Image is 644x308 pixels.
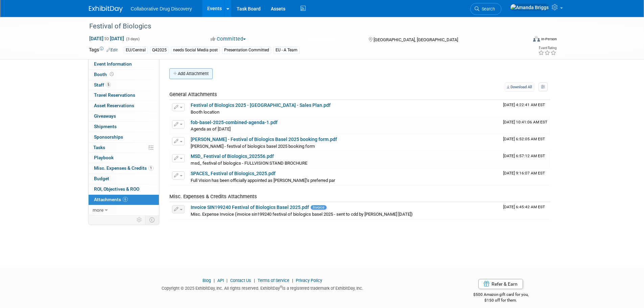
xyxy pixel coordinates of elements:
span: | [212,278,216,283]
a: Travel Reservations [89,90,159,100]
a: [PERSON_NAME] - Festival of Biologics Basel 2025 booking form.pdf [191,137,337,142]
span: msd_ festival of biologics - FULLVISION STAND BROCHURE [191,161,307,166]
span: Upload Timestamp [503,102,545,107]
a: Giveaways [89,111,159,121]
td: Upload Timestamp [500,151,550,168]
div: Event Rating [538,46,556,50]
span: Full Vision has been officially appointed as [PERSON_NAME]’s preferred par [191,178,335,183]
a: SPACES_ Festival of Biologics_2025.pdf [191,171,276,176]
span: Misc. Expense Invoice (invoice sin199240 festival of biologics basel 2025 - sent to cdd by [PERSO... [191,212,413,217]
span: 5 [106,82,111,87]
a: Tasks [89,143,159,153]
span: Upload Timestamp [503,171,545,175]
a: Sponsorships [89,132,159,142]
span: [GEOGRAPHIC_DATA], [GEOGRAPHIC_DATA] [374,37,458,42]
span: Agenda as of [DATE] [191,126,231,132]
span: Staff [94,82,111,88]
a: fob-basel-2025-combined-agenda-1.pdf [191,120,278,125]
span: Event Information [94,61,132,67]
span: (3 days) [125,37,140,41]
a: API [217,278,224,283]
span: Travel Reservations [94,92,135,98]
td: Upload Timestamp [500,100,550,117]
a: MSD_ Festival of Biologics_202556.pdf [191,153,274,159]
td: Upload Timestamp [500,134,550,151]
img: Format-Inperson.png [533,36,540,42]
span: Shipments [94,124,117,129]
a: Contact Us [230,278,251,283]
button: Committed [208,35,248,43]
img: Amanda Briggs [510,4,549,11]
td: Tags [89,46,118,54]
a: Shipments [89,122,159,132]
a: Misc. Expenses & Credits1 [89,163,159,173]
div: $500 Amazon gift card for you, [446,287,555,303]
span: Booth not reserved yet [109,72,115,77]
span: Booth [94,72,115,77]
span: Sponsorships [94,134,123,140]
a: Staff5 [89,80,159,90]
span: more [93,207,103,213]
span: ROI, Objectives & ROO [94,186,139,192]
a: Privacy Policy [296,278,322,283]
div: In-Person [541,37,557,42]
a: Budget [89,174,159,184]
span: Giveaways [94,113,116,119]
td: Personalize Event Tab Strip [134,215,145,224]
span: to [103,36,110,41]
span: Budget [94,176,109,181]
div: EU - A Team [273,47,300,54]
a: Invoice SIN199240 Festival of Biologics Basel 2025.pdf [191,205,309,210]
a: Booth [89,70,159,80]
img: ExhibitDay [89,6,123,13]
span: Upload Timestamp [503,137,545,141]
span: 1 [148,166,153,171]
div: Copyright © 2025 ExhibitDay, Inc. All rights reserved. ExhibitDay is a registered trademark of Ex... [89,284,436,291]
a: Refer & Earn [478,279,523,289]
span: Tasks [93,145,105,150]
span: Invoice [311,205,327,210]
a: ROI, Objectives & ROO [89,184,159,194]
span: Collaborative Drug Discovery [131,6,192,11]
a: Terms of Service [258,278,289,283]
a: Download All [505,82,534,92]
span: Misc. Expenses & Credits [94,165,153,171]
a: Event Information [89,59,159,69]
sup: ® [280,285,282,289]
span: Upload Timestamp [503,205,545,209]
span: Attachments [94,197,128,202]
td: Upload Timestamp [500,117,550,134]
span: Asset Reservations [94,103,134,108]
a: more [89,205,159,215]
span: General Attachments [169,91,217,97]
a: Attachments6 [89,195,159,205]
td: Upload Timestamp [500,202,550,219]
span: | [290,278,295,283]
div: Q42025 [150,47,169,54]
span: Upload Timestamp [503,153,545,158]
span: Booth location [191,110,219,115]
a: Playbook [89,153,159,163]
span: | [225,278,229,283]
span: Playbook [94,155,114,160]
a: Search [470,3,501,15]
div: Event Format [487,35,557,45]
a: Edit [106,48,118,52]
span: Misc. Expenses & Credits Attachments [169,193,257,199]
div: Festival of Biologics [87,20,517,32]
div: EU/Central [124,47,148,54]
span: | [252,278,257,283]
div: Presentation Committed [222,47,271,54]
span: 6 [123,197,128,202]
button: Add Attachment [169,68,213,79]
span: Search [479,6,495,11]
td: Upload Timestamp [500,168,550,185]
div: needs Social Media post [171,47,220,54]
td: Toggle Event Tabs [145,215,159,224]
span: [PERSON_NAME] - festival of biologics basel 2025 booking form [191,144,315,149]
span: Upload Timestamp [503,120,547,124]
a: Asset Reservations [89,101,159,111]
a: Blog [202,278,211,283]
a: Festival of Biologics 2025 - [GEOGRAPHIC_DATA] - Sales Plan.pdf [191,102,331,108]
span: [DATE] [DATE] [89,35,124,42]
